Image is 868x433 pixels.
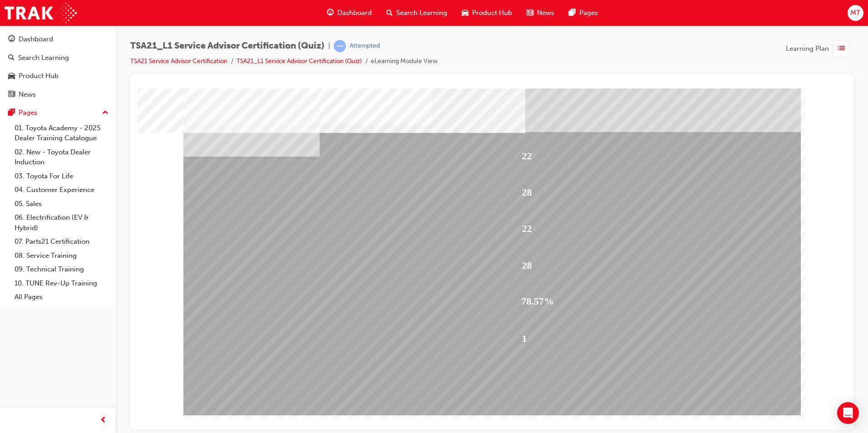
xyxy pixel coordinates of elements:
a: TSA21 Service Advisor Certification [130,57,227,65]
span: search-icon [386,7,393,19]
div: 1 [385,234,633,268]
a: 08. Service Training [11,249,112,263]
span: prev-icon [100,415,107,426]
a: 02. New - Toyota Dealer Induction [11,145,112,169]
a: News [4,86,112,103]
a: pages-iconPages [562,4,605,22]
span: Pages [579,8,598,18]
span: car-icon [462,7,469,19]
div: 28 [385,161,633,195]
a: 10. TUNE Rev-Up Training [11,276,112,290]
a: guage-iconDashboard [320,4,379,22]
a: 06. Electrification (EV & Hybrid) [11,211,112,235]
a: car-iconProduct Hub [454,4,519,22]
span: pages-icon [569,7,576,19]
span: guage-icon [327,7,334,19]
span: guage-icon [8,35,15,44]
div: Search Learning [18,53,69,63]
button: Learning Plan [786,40,853,57]
li: eLearning Module View [371,56,438,67]
div: 22 [385,124,633,158]
span: pages-icon [8,109,15,117]
span: Search Learning [396,8,447,18]
span: news-icon [8,91,15,99]
a: Dashboard [4,31,112,48]
a: Product Hub [4,68,112,84]
button: Pages [4,104,112,121]
div: Attempted [350,42,380,50]
span: learningRecordVerb_ATTEMPT-icon [334,40,346,52]
span: MT [850,8,860,18]
a: 01. Toyota Academy - 2025 Dealer Training Catalogue [11,121,112,145]
a: TSA21_L1 Service Advisor Certification (Quiz) [237,57,362,65]
div: 78.57% [384,197,633,231]
div: 28 [385,88,633,122]
span: News [537,8,554,18]
div: News [19,89,36,100]
a: 09. Technical Training [11,262,112,276]
span: Dashboard [337,8,372,18]
img: Trak [5,3,77,23]
span: up-icon [102,107,108,119]
a: 03. Toyota For Life [11,169,112,183]
span: | [328,41,330,51]
div: Open Intercom Messenger [837,402,859,424]
a: All Pages [11,290,112,304]
span: Product Hub [472,8,512,18]
div: 22 [385,52,633,86]
span: list-icon [838,43,845,54]
span: car-icon [8,72,15,80]
a: news-iconNews [519,4,562,22]
a: 07. Parts21 Certification [11,235,112,249]
div: Dashboard [19,34,53,44]
div: Product Hub [19,71,59,81]
button: DashboardSearch LearningProduct HubNews [4,29,112,104]
span: news-icon [527,7,533,19]
button: MT [848,5,863,21]
div: Pages [19,108,37,118]
a: search-iconSearch Learning [379,4,454,22]
a: Search Learning [4,49,112,66]
a: 04. Customer Experience [11,183,112,197]
span: Learning Plan [786,44,829,54]
a: 05. Sales [11,197,112,211]
span: TSA21_L1 Service Advisor Certification (Quiz) [130,41,325,51]
span: search-icon [8,54,15,62]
